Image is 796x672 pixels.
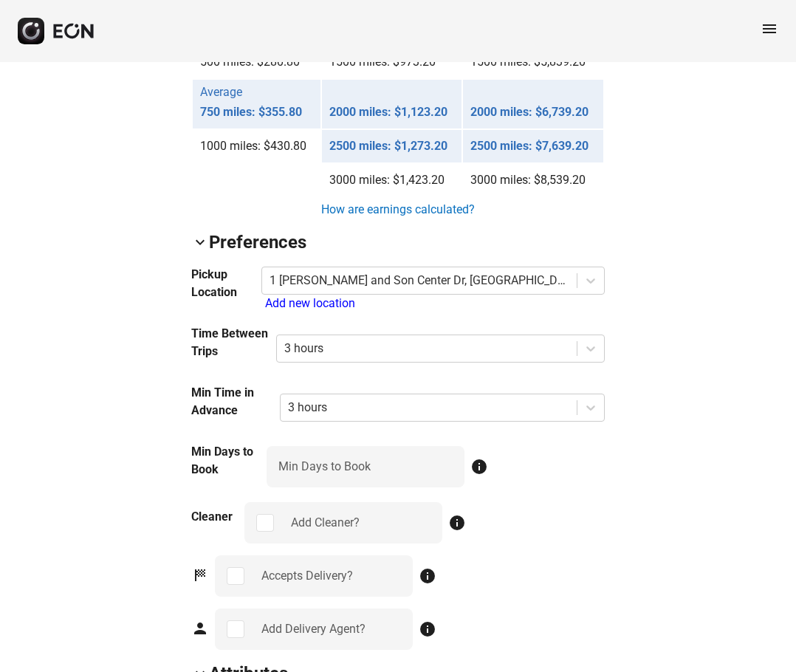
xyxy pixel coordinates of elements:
[191,266,261,301] h3: Pickup Location
[261,567,353,585] div: Accepts Delivery?
[419,567,436,585] span: info
[419,620,436,638] span: info
[470,458,488,476] span: info
[191,384,280,419] h3: Min Time in Advance
[322,130,462,162] td: 2500 miles: $1,273.20
[448,514,466,532] span: info
[200,83,242,101] p: Average
[191,508,233,526] h3: Cleaner
[329,103,455,121] p: 2000 miles: $1,123.20
[191,566,209,584] span: sports_score
[200,103,313,121] p: 750 miles: $355.80
[463,46,603,78] td: 1500 miles: $5,839.20
[191,233,209,251] span: keyboard_arrow_down
[191,443,267,479] h3: Min Days to Book
[265,295,605,312] div: Add new location
[761,20,778,38] span: menu
[261,620,366,638] div: Add Delivery Agent?
[193,46,320,78] td: 500 miles: $280.80
[193,130,320,162] td: 1000 miles: $430.80
[463,164,603,196] td: 3000 miles: $8,539.20
[291,514,360,532] div: Add Cleaner?
[322,164,462,196] td: 3000 miles: $1,423.20
[470,103,596,121] p: 2000 miles: $6,739.20
[322,46,462,78] td: 1500 miles: $973.20
[320,201,476,219] a: How are earnings calculated?
[278,458,371,476] label: Min Days to Book
[191,620,209,637] span: person
[463,130,603,162] td: 2500 miles: $7,639.20
[209,230,306,254] h2: Preferences
[191,325,276,360] h3: Time Between Trips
